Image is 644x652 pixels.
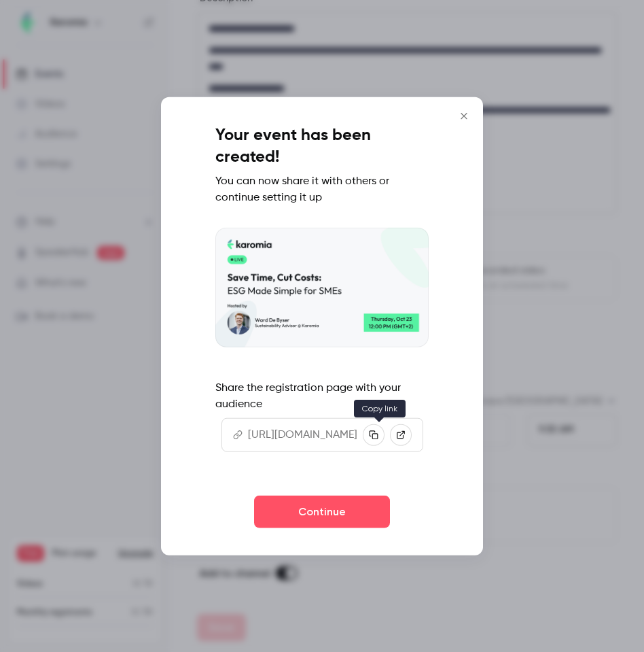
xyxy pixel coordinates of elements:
[450,102,478,129] button: Close
[215,380,429,413] p: Share the registration page with your audience
[248,427,357,443] p: [URL][DOMAIN_NAME]
[215,124,429,167] h1: Your event has been created!
[215,173,429,205] p: You can now share it with others or continue setting it up
[254,496,390,528] button: Continue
